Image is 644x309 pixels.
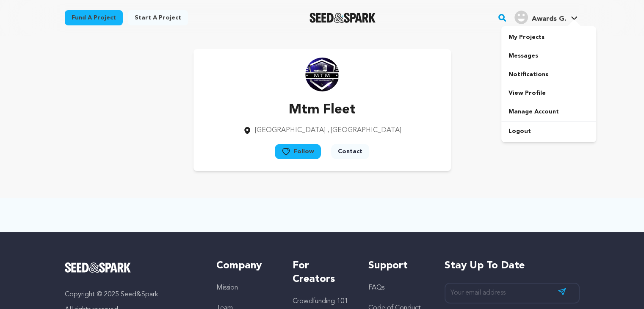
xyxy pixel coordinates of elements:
div: Awards G.'s Profile [514,11,566,24]
img: Seed&Spark Logo Dark Mode [310,13,376,23]
a: Mission [216,284,238,291]
a: Manage Account [501,102,596,121]
a: Start a project [128,10,188,25]
button: Contact [331,144,369,159]
a: Seed&Spark Homepage [65,262,200,273]
h5: Stay up to date [445,259,580,273]
span: Awards G. [531,16,566,22]
a: Logout [501,122,596,141]
span: Awards G.'s Profile [513,9,579,27]
h5: Support [368,259,427,273]
a: Awards G.'s Profile [513,9,579,24]
img: Seed&Spark Logo [65,262,131,273]
a: View Profile [501,84,596,102]
button: Follow [275,144,321,159]
input: Your email address [445,283,580,303]
h5: Company [216,259,275,273]
a: Notifications [501,65,596,84]
p: Copyright © 2025 Seed&Spark [65,290,200,300]
a: Crowdfunding 101 [293,298,348,305]
a: Seed&Spark Homepage [310,13,376,23]
p: Mtm Fleet [243,100,401,120]
a: My Projects [501,28,596,47]
img: https://seedandspark-static.s3.us-east-2.amazonaws.com/images/User/001/876/024/medium/logo.png image [305,58,339,91]
a: Messages [501,47,596,65]
a: FAQs [368,284,384,291]
h5: For Creators [293,259,351,286]
span: [GEOGRAPHIC_DATA] [255,127,326,134]
span: , [GEOGRAPHIC_DATA] [327,127,401,134]
a: Fund a project [65,10,123,25]
img: user.png [514,11,528,24]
